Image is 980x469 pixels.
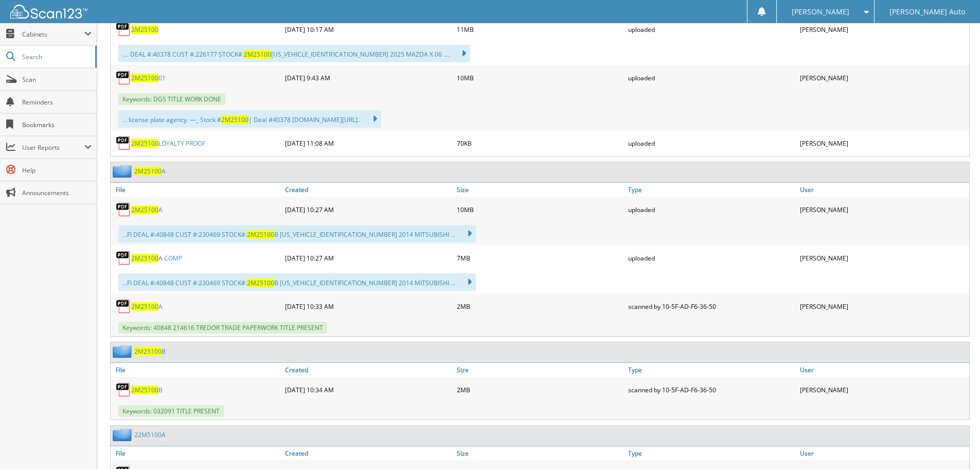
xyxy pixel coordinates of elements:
span: Reminders [22,98,92,107]
span: 2M25100 [247,279,274,287]
div: uploaded [626,199,797,220]
div: ... license plate agency. —_ Stock # | Deal #40378 [DOMAIN_NAME][URL].. [118,110,381,128]
div: [DATE] 10:17 AM [282,19,454,40]
iframe: Chat Widget [929,420,980,469]
div: [DATE] 10:33 AM [282,296,454,317]
a: File [111,446,282,460]
a: Size [454,363,626,377]
img: PDF.png [116,382,131,397]
div: scanned by 10-5F-AD-F6-36-50 [626,379,797,400]
span: 2M25100 [131,139,158,148]
div: 10MB [454,67,626,88]
div: [DATE] 10:34 AM [282,379,454,400]
a: 2M25100A [131,302,163,311]
a: 2M25100A [131,205,163,214]
a: File [111,183,282,197]
div: [PERSON_NAME] [797,296,969,317]
img: PDF.png [116,202,131,217]
span: Keywords: 032091 TITLE PRESENT [118,405,224,417]
img: PDF.png [116,70,131,85]
a: Size [454,183,626,197]
img: PDF.png [116,135,131,151]
a: 2M25100B [131,386,163,394]
div: uploaded [626,67,797,88]
span: Cabinets [22,30,84,39]
a: 2M25100 [131,25,158,34]
a: Created [282,183,454,197]
a: 2M25100A COMP [131,254,182,263]
img: PDF.png [116,22,131,37]
div: 2MB [454,379,626,400]
span: 2M25100 [131,254,158,263]
a: Type [626,363,797,377]
div: [PERSON_NAME] [797,379,969,400]
span: 2M25100 [131,386,158,394]
span: 2M25100 [131,74,158,82]
span: Scan [22,75,92,84]
a: 2M25100LOYALTY PROOF [131,139,205,148]
div: [PERSON_NAME] [797,133,969,153]
div: uploaded [626,133,797,153]
span: Search [22,53,90,61]
span: 2M25100 [244,50,271,59]
span: Keywords: 40848 214616 TREDOR TRADE PAPERWORK TITLE PRESENT [118,322,327,334]
div: 10MB [454,199,626,220]
div: [PERSON_NAME] [797,248,969,268]
span: 2M25100 [221,115,248,124]
a: Type [626,446,797,460]
a: Created [282,446,454,460]
a: User [797,183,969,197]
img: folder2.png [113,165,134,178]
a: Created [282,363,454,377]
div: [DATE] 10:27 AM [282,248,454,268]
a: 2M2510001 [131,74,166,82]
div: ...FI DEAL #:40848 CUST #:230469 STOCK#: B [US_VEHICLE_IDENTIFICATION_NUMBER] 2014 MITSUBISHI ... [118,225,476,242]
div: [DATE] 10:27 AM [282,199,454,220]
a: 22M5100A [134,430,166,439]
a: 2M25100B [134,347,166,356]
div: uploaded [626,19,797,40]
div: 11MB [454,19,626,40]
img: PDF.png [116,250,131,266]
span: Bookmarks [22,120,92,129]
span: User Reports [22,143,84,152]
span: [PERSON_NAME] Auto [889,9,965,15]
img: folder2.png [113,428,134,441]
span: [PERSON_NAME] [792,9,849,15]
img: PDF.png [116,299,131,314]
div: 7MB [454,248,626,268]
div: scanned by 10-5F-AD-F6-36-50 [626,296,797,317]
a: Size [454,446,626,460]
span: 2M25100 [247,230,274,239]
span: Announcements [22,188,92,197]
img: scan123-logo-white.svg [10,5,87,19]
div: 70KB [454,133,626,153]
span: 2M25100 [134,167,162,176]
a: User [797,363,969,377]
span: Help [22,166,92,175]
a: File [111,363,282,377]
div: ...FI DEAL #:40848 CUST #:230469 STOCK#: B [US_VEHICLE_IDENTIFICATION_NUMBER] 2014 MITSUBISHI ... [118,273,476,291]
a: User [797,446,969,460]
div: [PERSON_NAME] [797,19,969,40]
div: [DATE] 9:43 AM [282,67,454,88]
div: [DATE] 11:08 AM [282,133,454,153]
span: 2M25100 [131,302,158,311]
a: 2M25100A [134,167,166,176]
span: 2M25100 [131,205,158,214]
div: uploaded [626,248,797,268]
div: .... DEAL #:40378 CUST #:226177 STOCK#: [US_VEHICLE_IDENTIFICATION_NUMBER] 2025 MAZDA X 06 .... [118,45,470,62]
div: 2MB [454,296,626,317]
div: [PERSON_NAME] [797,67,969,88]
span: 2M25100 [134,347,162,356]
div: [PERSON_NAME] [797,199,969,220]
a: Type [626,183,797,197]
img: folder2.png [113,345,134,358]
span: Keywords: DGS TITLE WORK DONE [118,93,225,105]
